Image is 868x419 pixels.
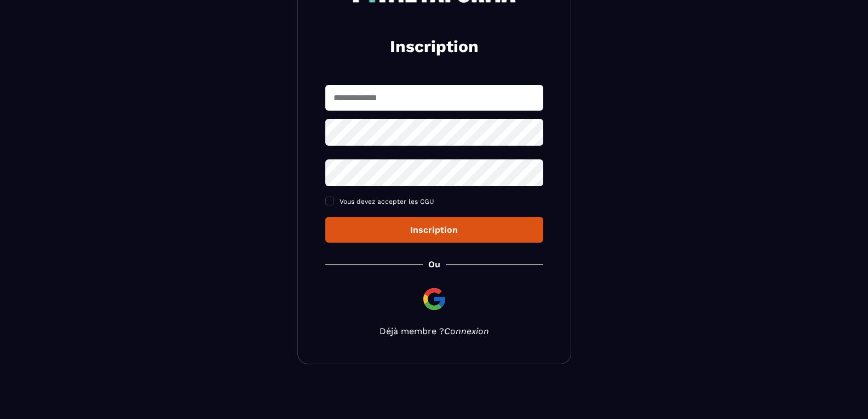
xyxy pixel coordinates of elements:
span: Vous devez accepter les CGU [340,198,434,205]
p: Déjà membre ? [325,326,543,336]
img: google [421,286,447,312]
div: Inscription [334,225,534,235]
p: Ou [428,259,440,269]
a: Connexion [444,326,489,336]
button: Inscription [325,217,543,243]
h2: Inscription [338,36,530,58]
